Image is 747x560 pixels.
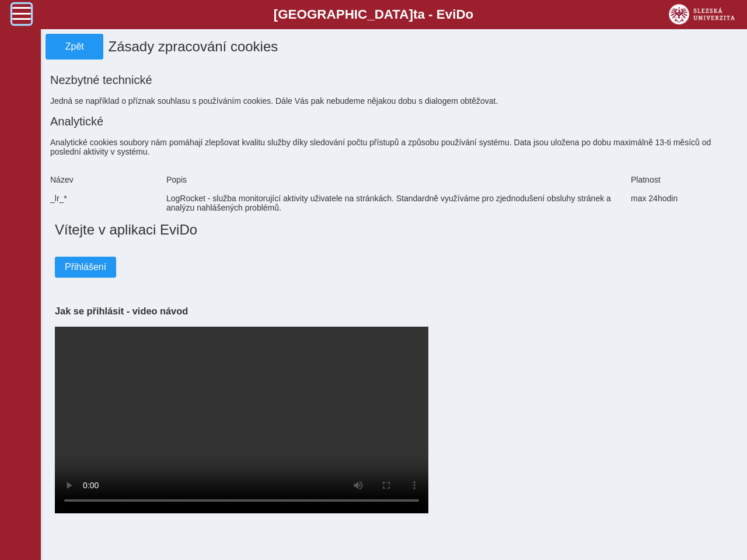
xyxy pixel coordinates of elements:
[162,189,626,217] div: LogRocket - služba monitorující aktivity uživatele na stránkách. Standardně využíváme pro zjednod...
[55,222,733,238] h1: Vítejte v aplikaci EviDo
[51,41,98,52] span: Zpět
[55,327,428,513] video: Your browser does not support the video tag.
[669,4,735,24] img: logo_web_su.png
[65,262,106,272] span: Přihlášení
[50,73,738,87] h2: Nezbytné technické
[55,306,733,317] h3: Jak se přihlásit - video návod
[456,7,465,22] span: D
[466,7,474,22] span: o
[162,170,626,189] div: Popis
[35,7,712,22] b: [GEOGRAPHIC_DATA] a - Evi
[46,189,162,217] div: _lr_*
[626,170,742,189] div: Platnost
[50,115,738,128] h2: Analytické
[46,34,103,60] button: Zpět
[626,189,742,217] div: max 24hodin
[46,92,742,110] div: Jedná se například o příznak souhlasu s používáním cookies. Dále Vás pak nebudeme nějakou dobu s ...
[103,34,684,60] h1: Zásady zpracování cookies
[46,133,742,161] div: Analytické cookies soubory nám pomáhají zlepšovat kvalitu služby díky sledování počtu přístupů a ...
[46,170,162,189] div: Název
[55,257,116,278] button: Přihlášení
[413,7,417,22] span: t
